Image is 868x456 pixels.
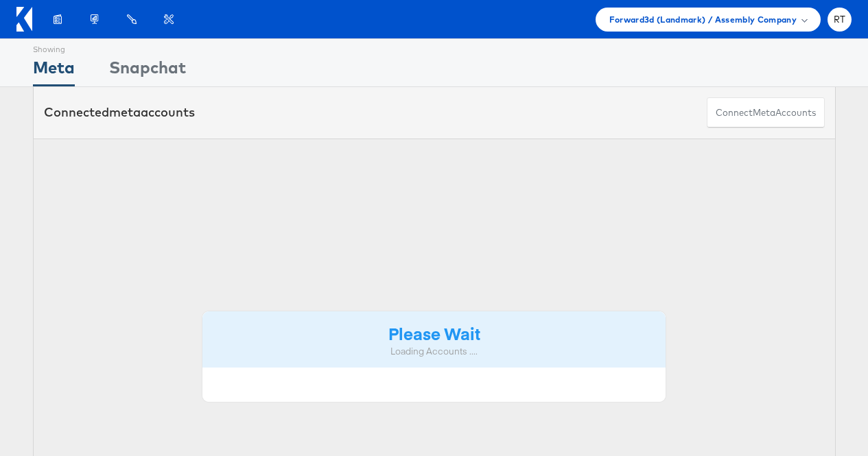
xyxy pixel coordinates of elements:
button: ConnectmetaAccounts [707,97,825,128]
span: RT [834,15,846,24]
div: Loading Accounts .... [213,345,656,358]
span: meta [753,106,775,119]
div: Showing [33,39,75,56]
span: meta [109,104,141,120]
span: Forward3d (Landmark) / Assembly Company [609,12,797,27]
strong: Please Wait [388,322,480,344]
div: Snapchat [109,56,186,86]
div: Meta [33,56,75,86]
div: Connected accounts [44,104,195,121]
